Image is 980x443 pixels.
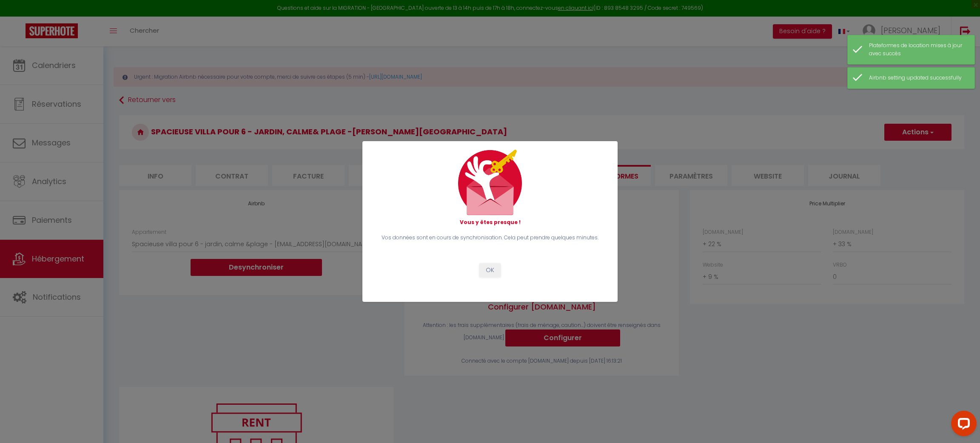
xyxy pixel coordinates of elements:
iframe: LiveChat chat widget [944,407,980,443]
strong: Vous y êtes presque ! [460,219,521,226]
button: OK [479,263,501,278]
p: Vos données sont en cours de synchronisation. Cela peut prendre quelques minutes. [379,234,601,242]
div: Plateformes de location mises à jour avec succès [869,42,966,58]
div: Airbnb setting updated successfully [869,74,966,82]
img: mail [458,150,522,215]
